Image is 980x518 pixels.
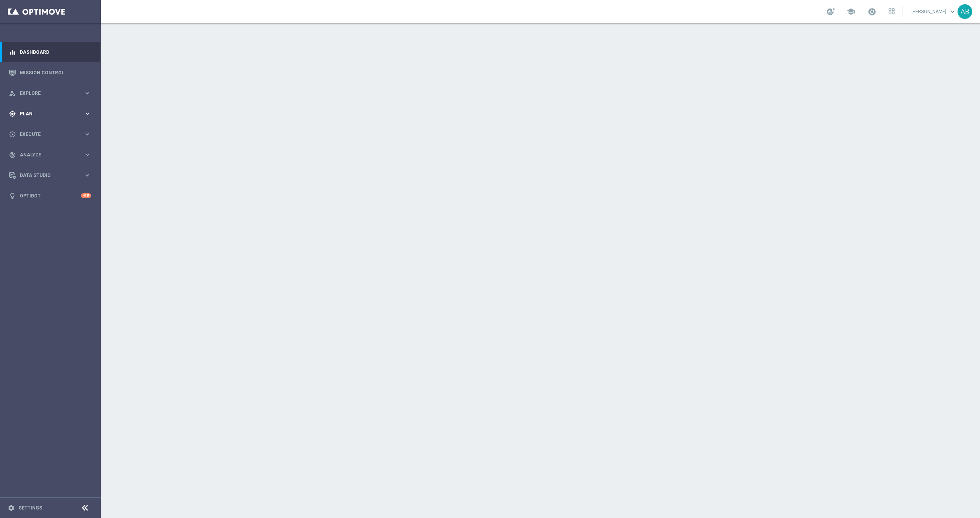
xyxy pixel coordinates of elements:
a: Mission Control [20,62,91,83]
button: person_search Explore keyboard_arrow_right [9,90,91,96]
a: Optibot [20,185,81,206]
div: Optibot [9,185,91,206]
button: gps_fixed Plan keyboard_arrow_right [9,111,91,117]
div: +10 [81,193,91,198]
span: keyboard_arrow_down [948,7,957,16]
button: equalizer Dashboard [9,49,91,55]
button: lightbulb Optibot +10 [9,193,91,199]
div: Explore [9,90,84,97]
i: equalizer [9,49,16,56]
a: Settings [19,506,42,510]
i: lightbulb [9,192,16,199]
i: person_search [9,90,16,97]
i: keyboard_arrow_right [84,110,91,117]
div: AB [958,4,972,19]
span: Plan [20,111,84,116]
i: settings [8,504,15,511]
button: play_circle_outline Execute keyboard_arrow_right [9,131,91,137]
div: Data Studio [9,172,84,179]
i: play_circle_outline [9,131,16,138]
span: Analyze [20,153,84,157]
i: keyboard_arrow_right [84,172,91,179]
div: Dashboard [9,42,91,62]
div: Analyze [9,151,84,158]
button: Mission Control [9,70,91,76]
i: keyboard_arrow_right [84,151,91,158]
div: Mission Control [9,62,91,83]
button: track_changes Analyze keyboard_arrow_right [9,152,91,158]
i: keyboard_arrow_right [84,89,91,97]
a: Dashboard [20,42,91,62]
div: Plan [9,110,84,117]
a: [PERSON_NAME]keyboard_arrow_down [911,6,958,17]
div: Execute [9,131,84,138]
button: Data Studio keyboard_arrow_right [9,172,91,178]
i: track_changes [9,151,16,158]
span: school [847,7,855,16]
span: Execute [20,132,84,137]
i: gps_fixed [9,110,16,117]
span: Data Studio [20,173,84,178]
i: keyboard_arrow_right [84,130,91,138]
span: Explore [20,91,84,96]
